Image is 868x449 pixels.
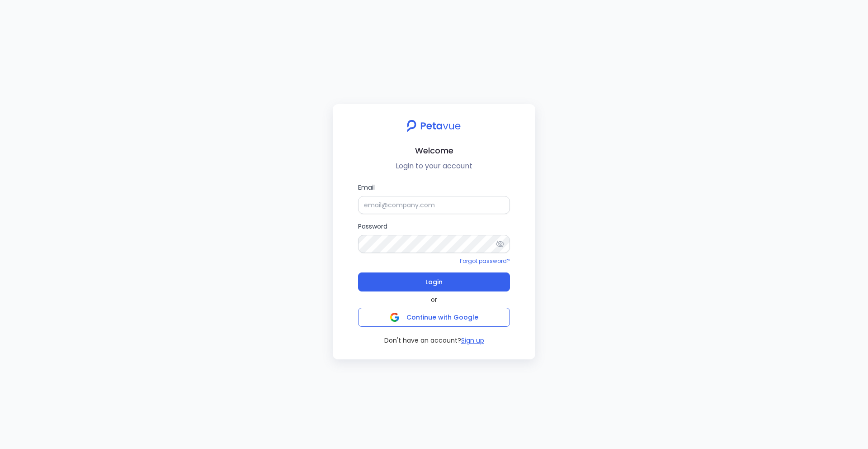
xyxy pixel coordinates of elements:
a: Forgot password? [460,257,510,265]
input: Password [358,235,510,253]
img: petavue logo [401,115,467,137]
span: Login [425,276,443,288]
span: Don't have an account? [384,336,461,345]
span: or [431,295,437,304]
button: Login [358,272,510,291]
span: Continue with Google [406,313,478,322]
label: Email [358,182,510,214]
button: Sign up [461,336,484,345]
input: Email [358,196,510,214]
button: Continue with Google [358,308,510,327]
label: Password [358,221,510,253]
h2: Welcome [340,144,528,157]
p: Login to your account [340,161,528,172]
